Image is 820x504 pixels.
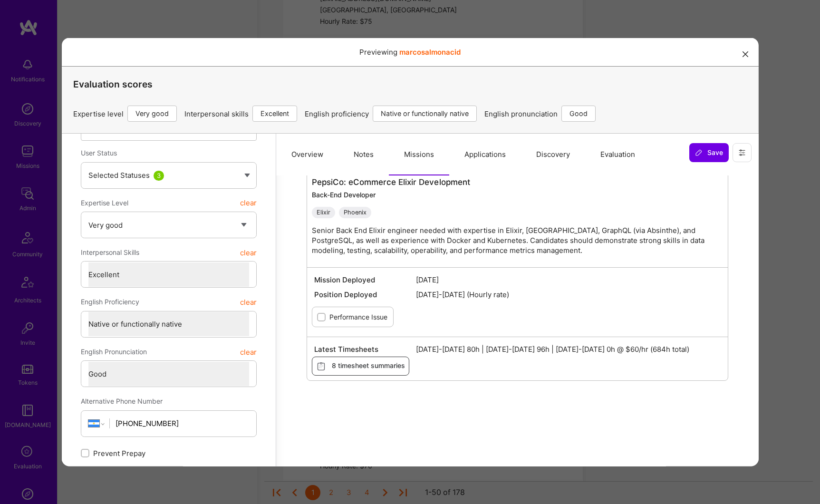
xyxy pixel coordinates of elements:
[254,228,264,238] i: icon Timesheets
[254,227,343,238] span: 8 timesheet summaries
[54,278,187,302] input: +1 (000) 000-0000
[19,428,195,444] div: 40 hours weekly
[277,73,309,85] div: Phoenix
[399,48,461,57] a: marcosalmonacid
[627,10,667,29] button: Save
[73,108,123,118] span: Expertise level
[250,44,408,53] a: PepsiCo: eCommerce Elixir Development
[19,210,85,227] span: English Pronunciation
[354,156,659,166] span: [DATE]-[DATE] (Hourly rate)
[252,106,297,122] div: Excellent
[31,315,84,325] span: Prevent Prepay
[19,263,101,271] span: Alternative Phone Number
[304,108,368,118] span: English proficiency
[252,156,354,166] span: Position Deployed
[184,108,248,118] span: Interpersonal skills
[354,211,659,221] span: [DATE]-[DATE] 80h | [DATE]-[DATE] 96h | [DATE]-[DATE] 0h @ $60/hr (684h total)
[61,38,758,67] div: Previewing
[19,359,195,377] div: Availability
[250,73,273,85] div: Elixir
[250,92,671,122] p: Senior Back End Elixir engineer needed with expertise in Elixir, [GEOGRAPHIC_DATA], GraphQL (via ...
[178,160,195,177] button: clear
[484,108,557,118] span: English pronunciation
[127,106,176,122] div: Very good
[252,211,354,221] span: Latest Timesheets
[252,141,354,151] span: Mission Deployed
[19,411,195,428] div: Estimated Availability
[178,210,195,227] button: clear
[372,106,476,122] div: Native or functionally native
[250,57,671,66] div: Back-End Developer
[633,14,661,24] span: Save
[743,51,748,57] i: icon Close
[354,141,659,151] span: [DATE]
[61,38,758,466] div: modal
[561,106,595,122] div: Good
[73,78,747,89] h4: Evaluation scores
[250,223,347,242] button: 8 timesheet summaries
[268,178,326,188] label: Performance Issue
